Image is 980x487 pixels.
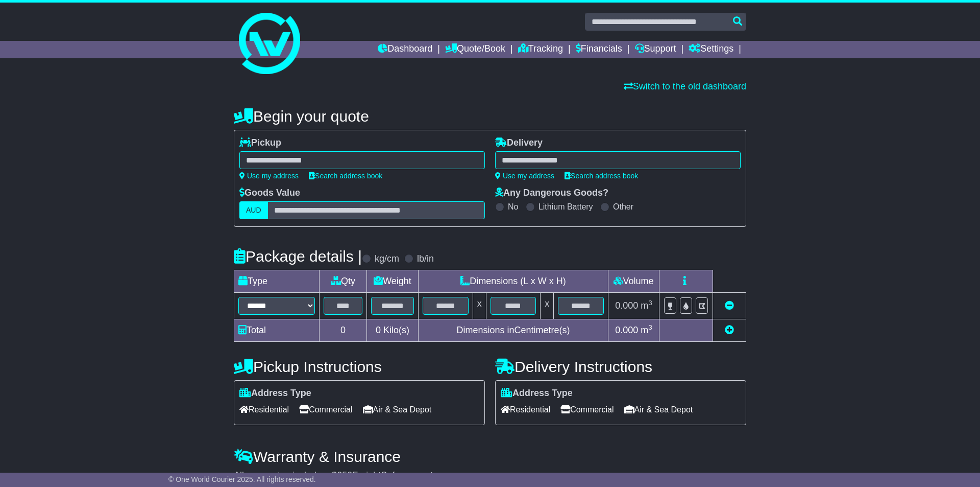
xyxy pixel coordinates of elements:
[337,470,352,480] span: 250
[234,319,320,342] td: Total
[239,388,311,399] label: Address Type
[367,270,419,293] td: Weight
[234,358,485,375] h4: Pickup Instructions
[418,270,608,293] td: Dimensions (L x W x H)
[501,388,573,399] label: Address Type
[576,41,622,58] a: Financials
[417,253,434,265] label: lb/in
[635,41,676,58] a: Support
[689,41,733,58] a: Settings
[508,202,518,212] label: No
[234,448,746,465] h4: Warranty & Insurance
[624,402,693,418] span: Air & Sea Depot
[367,319,419,342] td: Kilo(s)
[608,270,659,293] td: Volume
[234,248,362,265] h4: Package details |
[538,202,593,212] label: Lithium Battery
[624,81,746,91] a: Switch to the old dashboard
[613,202,633,212] label: Other
[560,402,614,418] span: Commercial
[239,402,289,418] span: Residential
[615,325,638,335] span: 0.000
[501,402,550,418] span: Residential
[725,325,734,335] a: Add new item
[495,358,746,375] h4: Delivery Instructions
[239,188,300,199] label: Goods Value
[641,300,652,311] span: m
[234,470,746,481] div: All our quotes include a $ FreightSafe warranty.
[320,319,367,342] td: 0
[445,41,505,58] a: Quote/Book
[234,108,746,125] h4: Begin your quote
[495,137,543,149] label: Delivery
[495,172,554,180] a: Use my address
[239,137,281,149] label: Pickup
[541,293,554,319] td: x
[239,172,299,180] a: Use my address
[378,41,432,58] a: Dashboard
[309,172,382,180] a: Search address book
[363,402,432,418] span: Air & Sea Depot
[648,323,652,331] sup: 3
[641,325,652,335] span: m
[725,300,734,311] a: Remove this item
[648,299,652,307] sup: 3
[565,172,638,180] a: Search address book
[234,270,320,293] td: Type
[239,201,268,219] label: AUD
[473,293,486,319] td: x
[376,325,381,335] span: 0
[518,41,563,58] a: Tracking
[495,188,608,199] label: Any Dangerous Goods?
[299,402,352,418] span: Commercial
[418,319,608,342] td: Dimensions in Centimetre(s)
[168,475,316,483] span: © One World Courier 2025. All rights reserved.
[615,300,638,311] span: 0.000
[375,253,399,265] label: kg/cm
[320,270,367,293] td: Qty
